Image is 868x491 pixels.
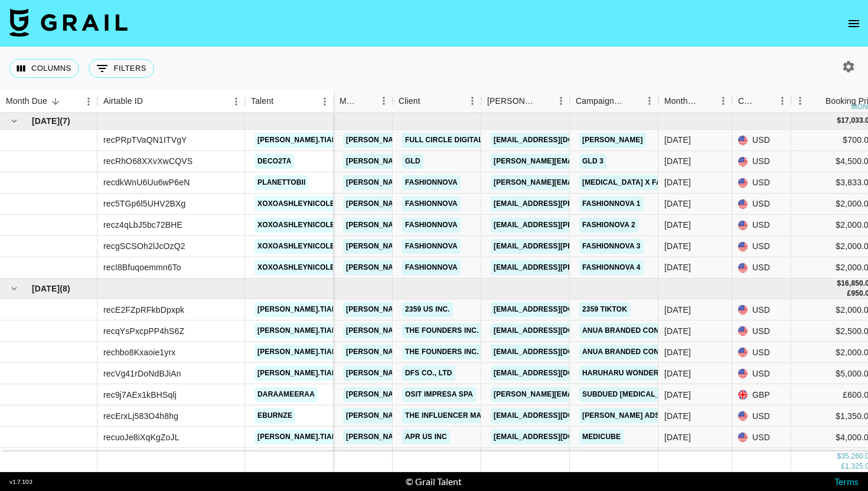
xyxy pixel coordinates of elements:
div: Client [393,90,481,113]
div: GBP [732,384,791,405]
button: Menu [227,93,245,110]
a: THE FOUNDERS INC. [402,345,482,359]
button: hide children [6,113,22,129]
a: [PERSON_NAME] Ads [579,408,663,423]
button: Sort [624,93,641,109]
div: © Grail Talent [406,476,462,487]
a: Full Circle Digital [402,133,486,148]
div: USD [732,215,791,236]
div: Talent [245,90,334,113]
div: Airtable ID [97,90,245,113]
div: Campaign (Type) [576,90,624,113]
a: [EMAIL_ADDRESS][PERSON_NAME][DOMAIN_NAME] [491,239,683,254]
a: [EMAIL_ADDRESS][DOMAIN_NAME] [491,366,623,381]
a: Haruharu Wonder [579,366,662,381]
a: [EMAIL_ADDRESS][PERSON_NAME][DOMAIN_NAME] [491,218,683,233]
button: Show filters [89,59,154,78]
a: deco2ta [254,154,295,169]
div: USD [732,257,791,279]
a: [PERSON_NAME].tiara1 [254,302,349,317]
button: Sort [143,93,159,110]
a: Fashionnova [402,239,461,254]
button: Menu [641,92,658,110]
a: [PERSON_NAME][EMAIL_ADDRESS][DOMAIN_NAME] [343,260,536,275]
a: Fashionnova [402,218,461,233]
div: Manager [334,90,393,113]
div: recdkWnU6Uu6wP6eN [103,176,190,188]
div: $ [837,116,841,126]
div: USD [732,405,791,427]
a: [PERSON_NAME][EMAIL_ADDRESS][DOMAIN_NAME] [343,345,536,359]
a: Fashionnova [402,175,461,190]
div: Aug '25 [664,198,691,210]
button: Sort [420,93,437,109]
div: Month Due [658,90,732,113]
div: Campaign (Type) [570,90,658,113]
a: [PERSON_NAME][EMAIL_ADDRESS][DOMAIN_NAME] [343,430,536,444]
button: Sort [698,93,714,109]
span: ( 8 ) [60,283,70,294]
a: Terms [834,476,859,487]
div: Aug '25 [664,134,691,146]
button: Menu [714,92,732,110]
a: [EMAIL_ADDRESS][DOMAIN_NAME] [491,408,623,423]
a: OSIT IMPRESA SPA [402,387,476,402]
div: Booker [481,90,570,113]
div: recVg41rDoNdBJiAn [103,368,181,379]
div: Jul '25 [664,410,691,422]
div: recuoJe8iXqKgZoJL [103,431,180,443]
button: Sort [757,93,774,109]
a: [PERSON_NAME][EMAIL_ADDRESS][PERSON_NAME][DOMAIN_NAME] [491,154,744,169]
a: [EMAIL_ADDRESS][PERSON_NAME][DOMAIN_NAME] [491,260,683,275]
div: Jul '25 [664,325,691,337]
a: [PERSON_NAME][EMAIL_ADDRESS][DOMAIN_NAME] [343,387,536,402]
a: [EMAIL_ADDRESS][DOMAIN_NAME] [491,323,623,338]
div: v 1.7.103 [9,478,32,486]
span: ( 7 ) [60,115,70,127]
div: recgSCSOh2lJcOzQ2 [103,240,185,252]
div: USD [732,236,791,257]
button: Sort [809,93,825,109]
div: Manager [340,90,358,113]
div: recPRpTVaQN1ITVgY [103,134,187,146]
a: [PERSON_NAME][EMAIL_ADDRESS][DOMAIN_NAME] [343,133,536,148]
div: USD [732,427,791,448]
a: Fashionnova 4 [579,260,644,275]
div: [PERSON_NAME] [487,90,536,113]
a: DFS Co., Ltd [402,366,455,381]
div: £ [847,289,851,299]
a: [EMAIL_ADDRESS][DOMAIN_NAME] [491,133,623,148]
div: recE2FZpRFkbDpxpk [103,304,184,316]
button: open drawer [842,12,866,35]
a: [MEDICAL_DATA] x Fashionnova 3/6 [579,175,719,190]
button: Menu [80,93,97,110]
a: [PERSON_NAME].tiara1 [254,366,349,381]
a: [PERSON_NAME][EMAIL_ADDRESS][DOMAIN_NAME] [343,175,536,190]
a: [PERSON_NAME][EMAIL_ADDRESS][DOMAIN_NAME] [343,154,536,169]
a: xoxoashleynicole [254,239,338,254]
a: [PERSON_NAME][EMAIL_ADDRESS][DOMAIN_NAME] [343,239,536,254]
div: USD [732,299,791,320]
a: xoxoashleynicole [254,218,338,233]
div: Jul '25 [664,304,691,316]
div: USD [732,172,791,194]
button: Sort [358,93,375,109]
a: [PERSON_NAME][EMAIL_ADDRESS][DOMAIN_NAME] [491,175,683,190]
div: £ [841,461,845,472]
a: Fashionova 2 [579,218,638,233]
button: Menu [316,93,334,110]
div: Jul '25 [664,431,691,443]
button: Menu [552,92,570,110]
a: [EMAIL_ADDRESS][DOMAIN_NAME] [491,302,623,317]
a: The Influencer Marketing Factory [402,408,553,423]
button: Select columns [9,59,79,78]
a: Subdued [MEDICAL_DATA] [579,387,684,402]
button: Sort [536,93,552,109]
a: Fashionnova 3 [579,239,644,254]
span: [DATE] [32,115,60,127]
div: rechbo8Kxaoie1yrx [103,346,175,358]
div: Month Due [664,90,698,113]
img: Grail Talent [9,8,128,37]
button: Menu [791,92,809,110]
a: [PERSON_NAME].tiara1 [254,133,349,148]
